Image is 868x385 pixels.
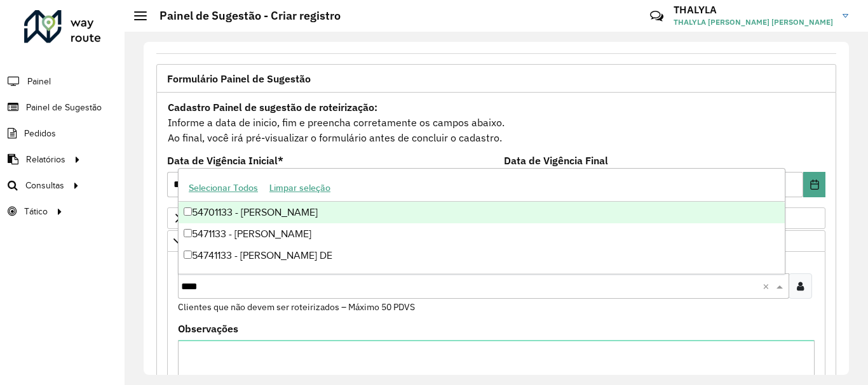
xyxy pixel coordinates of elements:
[168,101,377,114] strong: Cadastro Painel de sugestão de roteirização:
[27,75,51,88] span: Painel
[179,223,785,245] div: 5471133 - [PERSON_NAME]
[25,179,64,192] span: Consultas
[803,172,825,197] button: Choose Date
[179,202,785,223] div: 54701133 - [PERSON_NAME]
[643,3,670,30] a: Contato Rápido
[178,301,415,313] small: Clientes que não devem ser roteirizados – Máximo 50 PDVS
[167,153,283,168] label: Data de Vigência Inicial
[674,16,833,28] span: THALYLA [PERSON_NAME] [PERSON_NAME]
[167,74,311,84] span: Formulário Painel de Sugestão
[26,153,65,166] span: Relatórios
[178,321,238,336] label: Observações
[26,101,102,114] span: Painel de Sugestão
[763,278,773,294] span: Clear all
[674,4,833,16] h3: THALYLA
[504,153,608,168] label: Data de Vigência Final
[24,205,48,218] span: Tático
[167,207,825,229] a: Priorizar Cliente - Não podem ficar no buffer
[179,245,785,266] div: 54741133 - [PERSON_NAME] DE
[167,230,825,252] a: Preservar Cliente - Devem ficar no buffer, não roteirizar
[264,178,336,198] button: Limpar seleção
[24,127,56,140] span: Pedidos
[183,178,264,198] button: Selecionar Todos
[147,9,341,23] h2: Painel de Sugestão - Criar registro
[167,99,825,146] div: Informe a data de inicio, fim e preencha corretamente os campos abaixo. Ao final, você irá pré-vi...
[178,168,785,274] ng-dropdown-panel: Options list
